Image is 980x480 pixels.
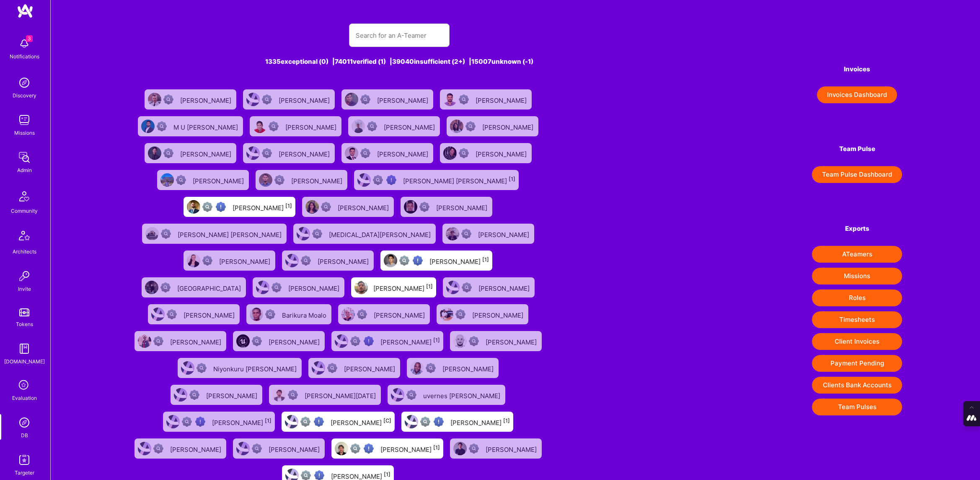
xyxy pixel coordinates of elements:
[259,173,272,187] img: User Avatar
[16,35,33,52] img: bell
[157,121,167,131] img: Not Scrubbed
[265,309,275,319] img: Not Scrubbed
[384,471,390,477] sup: [1]
[437,140,535,167] a: User AvatarNot Scrubbed[PERSON_NAME]
[433,301,532,328] a: User AvatarNot Scrubbed[PERSON_NAME]
[252,336,262,346] img: Not Scrubbed
[341,308,355,321] img: User Avatar
[177,282,243,293] div: [GEOGRAPHIC_DATA]
[178,228,283,239] div: [PERSON_NAME] [PERSON_NAME]
[265,417,272,424] sup: [1]
[443,113,542,140] a: User AvatarNot Scrubbed[PERSON_NAME]
[442,363,495,373] div: [PERSON_NAME]
[380,443,440,454] div: [PERSON_NAME]
[812,399,902,415] button: Team Pulses
[233,201,292,212] div: [PERSON_NAME]
[377,148,430,159] div: [PERSON_NAME]
[230,328,328,355] a: User AvatarNot Scrubbed[PERSON_NAME]
[145,227,159,240] img: User Avatar
[812,225,902,232] h4: Exports
[216,202,226,212] img: High Potential User
[420,417,430,427] img: Not fully vetted
[469,443,479,454] img: Not Scrubbed
[236,334,250,348] img: User Avatar
[478,228,531,239] div: [PERSON_NAME]
[472,309,525,320] div: [PERSON_NAME]
[170,336,223,347] div: [PERSON_NAME]
[384,381,509,408] a: User AvatarNot Scrubbeduvernes [PERSON_NAME]
[145,301,243,328] a: User AvatarNot Scrubbed[PERSON_NAME]
[356,25,443,46] input: Search for an A-Teamer
[197,363,207,373] img: Not Scrubbed
[17,166,32,175] div: Admin
[338,140,437,167] a: User AvatarNot Scrubbed[PERSON_NAME]
[139,220,290,247] a: User AvatarNot Scrubbed[PERSON_NAME] [PERSON_NAME]
[193,175,246,185] div: [PERSON_NAME]
[14,128,35,137] div: Missions
[465,121,476,131] img: Not Scrubbed
[213,363,298,373] div: Niyonkuru [PERSON_NAME]
[16,112,33,128] img: teamwork
[300,417,310,427] img: Not fully vetted
[279,94,331,105] div: [PERSON_NAME]
[151,308,165,321] img: User Avatar
[272,282,282,292] img: Not Scrubbed
[509,176,515,182] sup: [1]
[453,442,467,455] img: User Avatar
[153,443,163,454] img: Not Scrubbed
[380,336,440,347] div: [PERSON_NAME]
[450,120,463,133] img: User Avatar
[447,328,545,355] a: User AvatarNot Scrubbed[PERSON_NAME]
[187,200,200,214] img: User Avatar
[279,148,331,159] div: [PERSON_NAME]
[450,416,510,427] div: [PERSON_NAME]
[459,94,469,104] img: Not Scrubbed
[426,363,436,373] img: Not Scrubbed
[459,148,469,158] img: Not Scrubbed
[443,146,457,160] img: User Avatar
[131,328,230,355] a: User AvatarNot Scrubbed[PERSON_NAME]
[331,416,391,427] div: [PERSON_NAME]
[189,390,199,400] img: Not Scrubbed
[26,35,33,42] span: 3
[252,443,262,454] img: Not Scrubbed
[503,417,510,424] sup: [1]
[338,86,437,113] a: User AvatarNot Scrubbed[PERSON_NAME]
[182,417,192,427] img: Not fully vetted
[436,201,489,212] div: [PERSON_NAME]
[360,148,370,158] img: Not Scrubbed
[180,148,233,159] div: [PERSON_NAME]
[443,93,457,106] img: User Avatar
[13,247,36,256] div: Architects
[312,229,322,239] img: Not Scrubbed
[812,246,902,263] button: ATeamers
[166,415,180,428] img: User Avatar
[253,120,266,133] img: User Avatar
[338,201,390,212] div: [PERSON_NAME]
[279,247,377,274] a: User AvatarNot Scrubbed[PERSON_NAME]
[329,228,432,239] div: [MEDICAL_DATA][PERSON_NAME]
[461,229,471,239] img: Not Scrubbed
[269,443,321,454] div: [PERSON_NAME]
[403,175,515,185] div: [PERSON_NAME] [PERSON_NAME]
[476,148,528,159] div: [PERSON_NAME]
[377,94,430,105] div: [PERSON_NAME]
[812,166,902,183] a: Team Pulse Dashboard
[290,220,439,247] a: User AvatarNot Scrubbed[MEDICAL_DATA][PERSON_NAME]
[344,363,397,373] div: [PERSON_NAME]
[305,200,319,214] img: User Avatar
[249,274,348,301] a: User AvatarNot Scrubbed[PERSON_NAME]
[252,167,351,193] a: User AvatarNot Scrubbed[PERSON_NAME]
[350,443,360,454] img: Not fully vetted
[13,91,36,100] div: Discovery
[14,186,34,206] img: Community
[817,86,897,103] button: Invoices Dashboard
[16,414,33,431] img: Admin Search
[374,309,427,320] div: [PERSON_NAME]
[486,336,538,347] div: [PERSON_NAME]
[163,94,173,104] img: Not Scrubbed
[153,336,163,346] img: Not Scrubbed
[129,57,670,66] div: 1335 exceptional (0) | 74011 verified (1) | 39040 insufficient (2+) | 15007 unknown (-1)
[398,408,517,435] a: User AvatarNot fully vettedHigh Potential User[PERSON_NAME][1]
[288,390,298,400] img: Not Scrubbed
